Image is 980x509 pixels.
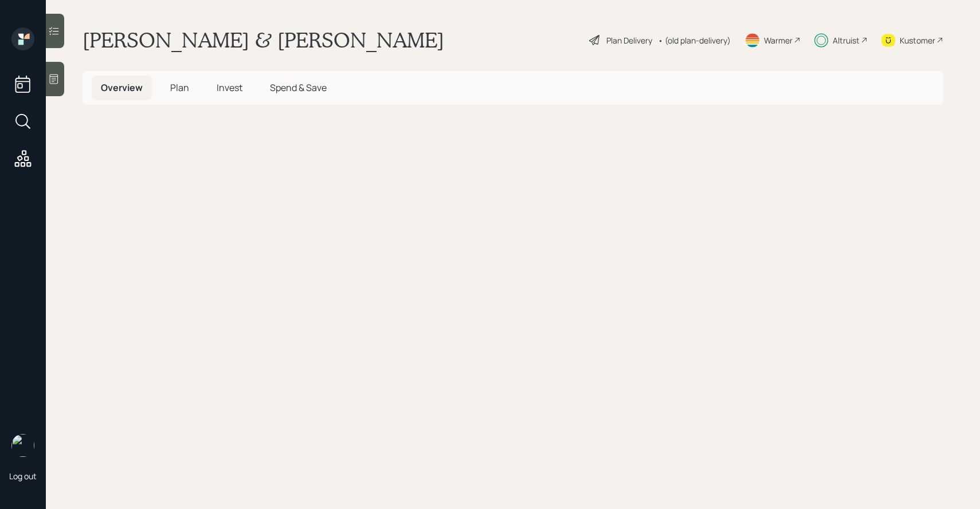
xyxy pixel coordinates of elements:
div: Kustomer [900,34,935,46]
div: Warmer [764,34,793,46]
div: Altruist [833,34,860,46]
span: Invest [217,81,242,94]
img: sami-boghos-headshot.png [11,434,34,457]
h1: [PERSON_NAME] & [PERSON_NAME] [83,27,444,53]
div: Plan Delivery [606,34,652,46]
div: Log out [9,471,37,482]
span: Plan [170,81,189,94]
span: Spend & Save [270,81,327,94]
span: Overview [101,81,143,94]
div: • (old plan-delivery) [658,34,731,46]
